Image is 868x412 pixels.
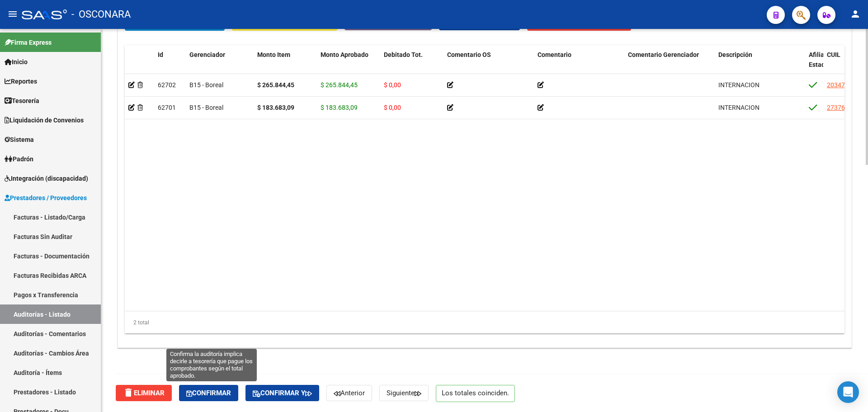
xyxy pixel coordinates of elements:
[321,81,358,89] span: $ 265.844,45
[154,45,186,85] datatable-header-cell: Id
[158,51,163,58] span: Id
[123,387,134,398] mat-icon: delete
[387,389,421,397] span: Siguiente
[5,37,52,47] span: Firma Express
[257,81,294,89] strong: $ 265.844,45
[5,96,39,106] span: Tesorería
[718,104,759,111] span: INTERNACION
[253,389,312,397] span: Confirmar y
[5,135,34,145] span: Sistema
[827,51,840,58] span: CUIL
[189,81,223,89] span: B15 - Boreal
[158,104,176,111] span: 62701
[715,45,805,85] datatable-header-cell: Descripción
[326,385,372,401] button: Anterior
[718,81,759,89] span: INTERNACION
[534,45,624,85] datatable-header-cell: Comentario
[334,389,365,397] span: Anterior
[718,51,752,58] span: Descripción
[837,381,859,403] div: Open Intercom Messenger
[850,9,861,19] mat-icon: person
[447,51,491,58] span: Comentario OS
[186,389,231,397] span: Confirmar
[71,5,131,24] span: - OSCONARA
[380,45,443,85] datatable-header-cell: Debitado Tot.
[5,154,33,164] span: Padrón
[827,104,867,111] span: 27376154659
[254,45,317,85] datatable-header-cell: Monto Item
[189,104,223,111] span: B15 - Boreal
[538,51,571,58] span: Comentario
[186,45,254,85] datatable-header-cell: Gerenciador
[321,51,368,58] span: Monto Aprobado
[443,45,534,85] datatable-header-cell: Comentario OS
[5,76,37,86] span: Reportes
[5,115,84,125] span: Liquidación de Convenios
[317,45,380,85] datatable-header-cell: Monto Aprobado
[116,385,172,401] button: Eliminar
[827,81,867,89] span: 20347499790
[805,45,823,85] datatable-header-cell: Afiliado Estado
[5,57,28,67] span: Inicio
[5,193,87,203] span: Prestadores / Proveedores
[384,51,423,58] span: Debitado Tot.
[436,385,515,402] p: Los totales coinciden.
[257,51,290,58] span: Monto Item
[624,45,715,85] datatable-header-cell: Comentario Gerenciador
[125,311,844,334] div: 2 total
[245,385,319,401] button: Confirmar y
[384,81,401,89] span: $ 0,00
[123,389,165,397] span: Eliminar
[7,9,18,19] mat-icon: menu
[257,104,294,111] strong: $ 183.683,09
[809,51,831,69] span: Afiliado Estado
[189,51,225,58] span: Gerenciador
[5,173,88,183] span: Integración (discapacidad)
[321,104,358,111] span: $ 183.683,09
[379,385,429,401] button: Siguiente
[158,81,176,89] span: 62702
[384,104,401,111] span: $ 0,00
[179,385,238,401] button: Confirmar
[628,51,699,58] span: Comentario Gerenciador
